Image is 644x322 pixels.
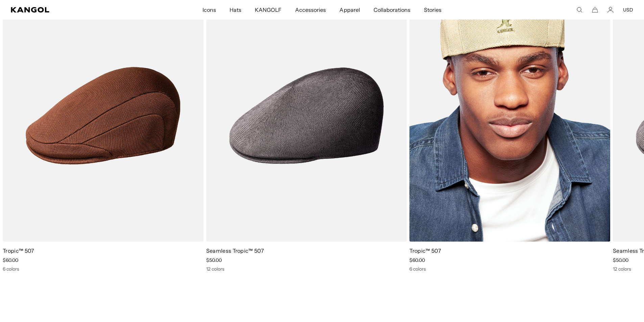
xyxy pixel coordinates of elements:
[592,7,598,13] button: Cart
[206,247,264,254] a: Seamless Tropic™ 507
[3,266,204,272] div: 6 colors
[409,257,425,263] span: $60.00
[409,247,441,254] a: Tropic™ 507
[623,7,633,13] button: USD
[11,7,134,13] a: Kangol
[3,257,18,263] span: $60.00
[607,7,614,13] a: Account
[613,257,628,263] span: $50.00
[3,247,34,254] a: Tropic™ 507
[206,266,407,272] div: 12 colors
[576,7,582,13] summary: Search here
[409,266,610,272] div: 6 colors
[206,257,222,263] span: $50.00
